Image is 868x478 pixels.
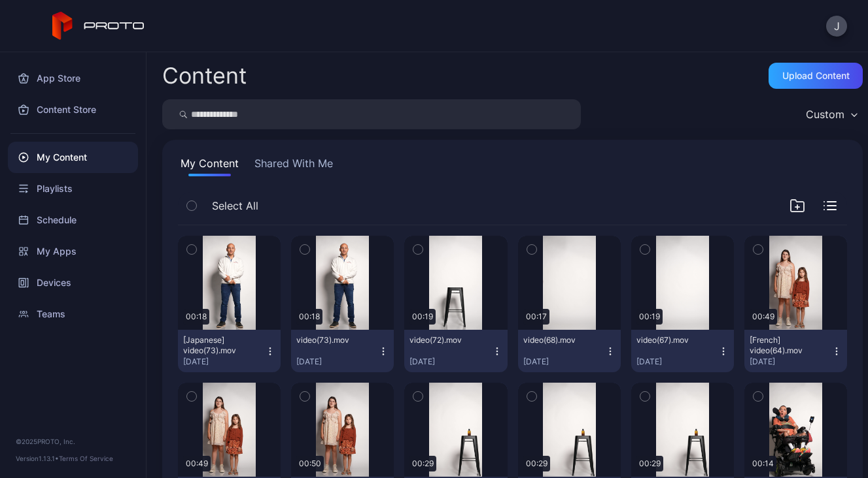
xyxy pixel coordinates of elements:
div: [French] video(64).mov [750,335,822,356]
button: Custom [799,99,863,129]
a: Schedule [8,204,138,236]
button: video(73).mov[DATE] [291,330,394,372]
div: [DATE] [296,357,378,367]
button: video(68).mov[DATE] [518,330,621,372]
div: video(67).mov [636,335,708,345]
span: Version 1.13.1 • [16,454,59,462]
div: [DATE] [523,357,605,367]
button: [French] video(64).mov[DATE] [744,330,847,372]
div: Custom [806,108,844,121]
a: Teams [8,298,138,330]
div: [DATE] [183,357,265,367]
div: video(72).mov [409,335,481,345]
a: Devices [8,267,138,298]
div: © 2025 PROTO, Inc. [16,436,130,447]
a: My Content [8,142,138,173]
div: [DATE] [409,357,491,367]
a: Playlists [8,173,138,204]
a: My Apps [8,236,138,267]
div: [DATE] [636,357,718,367]
div: video(68).mov [523,335,595,345]
button: J [826,16,847,37]
button: Upload Content [769,63,863,89]
a: Content Store [8,94,138,125]
button: My Content [178,155,241,176]
div: [Japanese] video(73).mov [183,335,255,356]
a: App Store [8,63,138,94]
span: Select All [212,198,258,214]
div: [DATE] [750,357,831,367]
div: video(73).mov [296,335,368,345]
button: video(67).mov[DATE] [631,330,734,372]
button: video(72).mov[DATE] [404,330,507,372]
a: Terms Of Service [59,454,113,462]
button: [Japanese] video(73).mov[DATE] [178,330,281,372]
div: Upload Content [782,71,850,81]
div: Content [162,65,247,87]
button: Shared With Me [252,155,336,176]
